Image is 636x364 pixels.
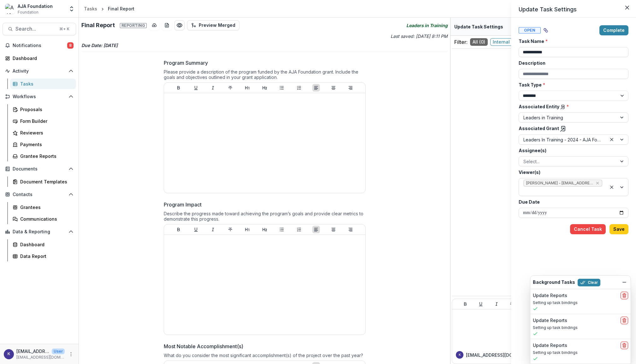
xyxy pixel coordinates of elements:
div: Remove Colleen McKenna - cmckenna@ajafoundation.org [595,180,600,186]
span: Open [519,27,541,33]
label: Task Type [519,81,625,88]
label: Due Date [519,199,625,205]
h2: Background Tasks [533,280,575,285]
label: Assignee(s) [519,147,625,154]
button: delete [621,292,628,299]
div: Clear selected options [608,136,615,143]
button: Cancel Task [570,224,606,234]
h2: Update Reports [533,293,567,298]
button: delete [621,317,628,324]
button: Dismiss [621,278,628,286]
label: Associated Entity [519,103,625,110]
p: Setting up task bindings [533,325,628,331]
label: Task Name [519,38,625,45]
span: [PERSON_NAME] - [EMAIL_ADDRESS][DOMAIN_NAME] [526,181,593,185]
p: Setting up task bindings [533,300,628,306]
label: Description [519,60,625,66]
button: Save [609,224,628,234]
div: Clear selected options [608,183,615,191]
h2: Update Reports [533,318,567,323]
label: Viewer(s) [519,169,625,176]
button: Complete [599,25,628,35]
button: Close [622,3,632,13]
button: Clear [578,279,600,286]
button: View dependent tasks [541,25,551,35]
h2: Update Reports [533,343,567,348]
button: delete [621,342,628,349]
label: Associated Grant [519,125,625,132]
p: Setting up task bindings [533,350,628,355]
